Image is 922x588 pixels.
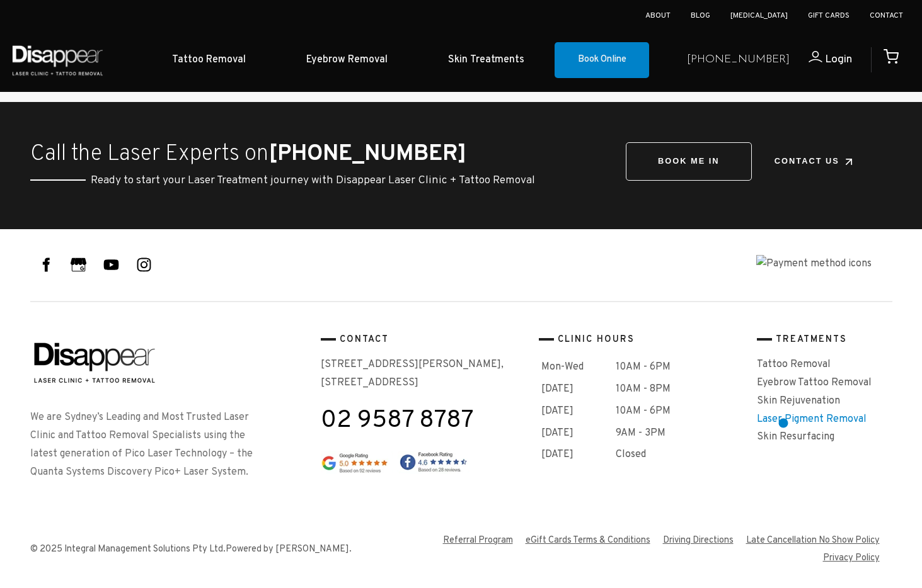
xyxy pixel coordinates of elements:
a: Youtube [96,249,127,281]
td: 10AM - 8PM [614,379,746,400]
a: About [645,11,671,21]
p: [STREET_ADDRESS][PERSON_NAME], [STREET_ADDRESS] [321,356,529,392]
img: Disappear - Laser Clinic and Tattoo Removal Services in Sydney, Australia [9,38,105,82]
h3: Call the Laser Experts on [30,142,602,166]
a: Blog [691,11,710,21]
p: © 2025 Integral Management Solutions Pty Ltd. . [30,541,384,559]
td: [DATE] [540,401,613,422]
a: [PHONE_NUMBER] [687,51,790,69]
a: Gift Cards [808,11,850,21]
td: Mon-Wed [540,357,613,378]
a: Tattoo Removal [142,41,276,79]
a: eGift Cards Terms & Conditions [526,534,650,546]
a: Skin Resurfacing [757,431,834,443]
a: [MEDICAL_DATA] [730,11,788,21]
a: Instagram [129,249,160,281]
td: [DATE] [540,423,613,444]
h4: Contact [321,332,529,348]
img: Disappear - Laser Clinic and Tattoo Removal services [30,332,159,392]
p: We are Sydney’s Leading and Most Trusted Laser Clinic and Tattoo Removal Specialists using the la... [30,409,260,481]
a: Skin Rejuvenation [757,395,840,407]
a: Login [790,51,852,69]
a: [PHONE_NUMBER] [268,140,466,168]
td: [DATE] [540,379,613,400]
a: Referral Program [443,534,513,546]
a: Powered by [PERSON_NAME] [226,543,349,555]
span: Login [825,52,852,67]
td: [DATE] [540,444,613,465]
a: Eyebrow Removal [276,41,418,79]
img: Disappear Reviews [321,451,470,474]
h4: Ready to start your Laser Treatment journey with Disappear Laser Clinic + Tattoo Removal [30,173,602,189]
a: Skin Treatments [418,41,555,79]
a: Driving Directions [663,534,734,546]
img: Payment method icons [756,255,892,274]
td: Closed [614,444,746,465]
td: 10AM - 6PM [614,401,746,422]
a: Late Cancellation No Show Policy [746,534,880,546]
a: Privacy Policy [823,552,880,564]
a: Facebook [30,249,62,281]
a: BOOK ME IN [626,142,752,181]
h4: Treatments [757,332,892,348]
a: Book Online [555,42,649,79]
a: 02 9587 8787 [321,412,529,431]
a: Laser Pigment Removal [757,413,867,426]
a: Tattoo Removal [757,358,831,371]
td: 10AM - 6PM [614,357,746,378]
td: 9AM - 3PM [614,423,746,444]
a: Eyebrow Tattoo Removal [757,376,872,389]
a: Contact Us [752,143,878,180]
h4: Clinic Hours [539,332,747,348]
a: Contact [870,11,903,21]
